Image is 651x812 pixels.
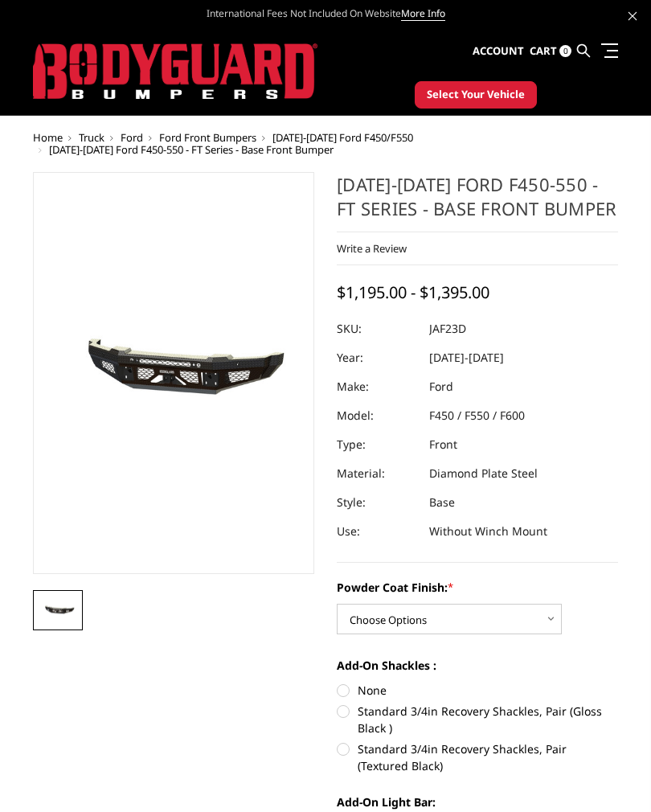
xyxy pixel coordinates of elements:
dd: Ford [429,372,453,401]
a: Cart 0 [530,30,571,73]
dd: JAF23D [429,314,466,343]
dd: [DATE]-[DATE] [429,343,504,372]
dd: Without Winch Mount [429,517,547,546]
dt: Style: [337,488,417,517]
a: More Info [401,6,445,21]
dd: Diamond Plate Steel [429,459,538,488]
span: $1,195.00 - $1,395.00 [337,281,489,303]
label: Add-On Shackles : [337,657,618,674]
dt: Material: [337,459,417,488]
a: Write a Review [337,241,407,256]
span: [DATE]-[DATE] Ford F450-550 - FT Series - Base Front Bumper [49,142,334,157]
label: Add-On Light Bar: [337,794,618,810]
dd: Base [429,488,455,517]
dt: Year: [337,343,417,372]
dt: Model: [337,401,417,430]
a: 2023-2025 Ford F450-550 - FT Series - Base Front Bumper [33,172,314,574]
a: Ford Front Bumpers [159,130,256,145]
img: BODYGUARD BUMPERS [33,43,317,100]
dt: Use: [337,517,417,546]
dd: F450 / F550 / F600 [429,401,525,430]
label: Powder Coat Finish: [337,579,618,596]
label: None [337,682,618,699]
span: Account [473,43,524,58]
label: Standard 3/4in Recovery Shackles, Pair (Textured Black) [337,740,618,774]
img: 2023-2025 Ford F450-550 - FT Series - Base Front Bumper [38,601,78,620]
button: Select Your Vehicle [415,81,537,109]
dt: SKU: [337,314,417,343]
a: Truck [79,130,104,145]
h1: [DATE]-[DATE] Ford F450-550 - FT Series - Base Front Bumper [337,172,618,232]
span: 0 [559,45,571,57]
a: Home [33,130,63,145]
dt: Type: [337,430,417,459]
a: [DATE]-[DATE] Ford F450/F550 [272,130,413,145]
label: Standard 3/4in Recovery Shackles, Pair (Gloss Black ) [337,703,618,736]
span: Cart [530,43,557,58]
a: Ford [121,130,143,145]
dt: Make: [337,372,417,401]
a: Account [473,30,524,73]
span: Select Your Vehicle [427,87,525,103]
dd: Front [429,430,457,459]
iframe: Chat Widget [571,735,651,812]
